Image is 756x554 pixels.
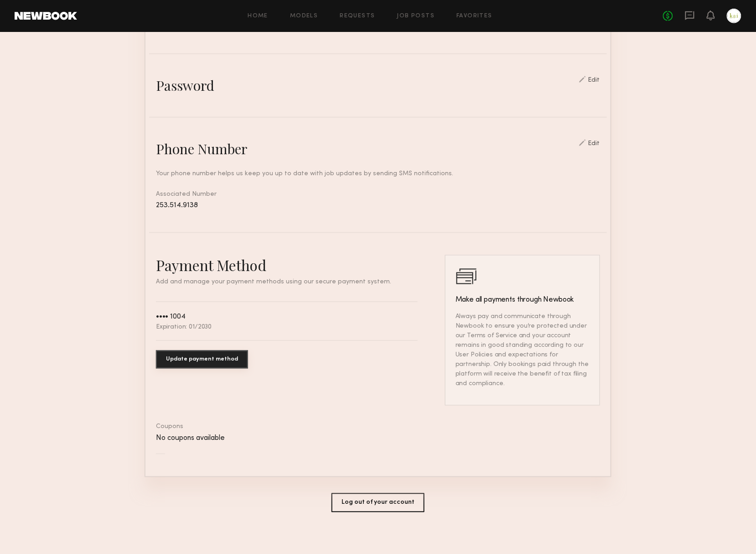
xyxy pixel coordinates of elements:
div: No coupons available [156,435,600,443]
div: Password [156,76,214,94]
a: Favorites [456,13,492,19]
a: Job Posts [397,13,435,19]
p: Always pay and communicate through Newbook to ensure you’re protected under our Terms of Service ... [456,312,590,389]
a: Home [248,13,269,19]
div: Associated Number [156,189,600,210]
div: Expiration: 01/2030 [156,324,212,331]
a: Requests [340,13,375,19]
p: Add and manage your payment methods using our secure payment system. [156,279,418,286]
button: Update payment method [156,350,248,369]
div: Edit [588,141,600,147]
div: Phone Number [156,140,248,158]
h3: Make all payments through Newbook [456,295,590,306]
button: Log out of your account [331,493,425,512]
div: Your phone number helps us keep you up to date with job updates by sending SMS notifications. [156,169,600,178]
h2: Payment Method [156,255,418,275]
div: •••• 1004 [156,314,186,321]
span: 253.514.9138 [156,202,198,209]
a: Models [290,13,318,19]
div: Edit [588,77,600,84]
div: Coupons [156,424,600,430]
